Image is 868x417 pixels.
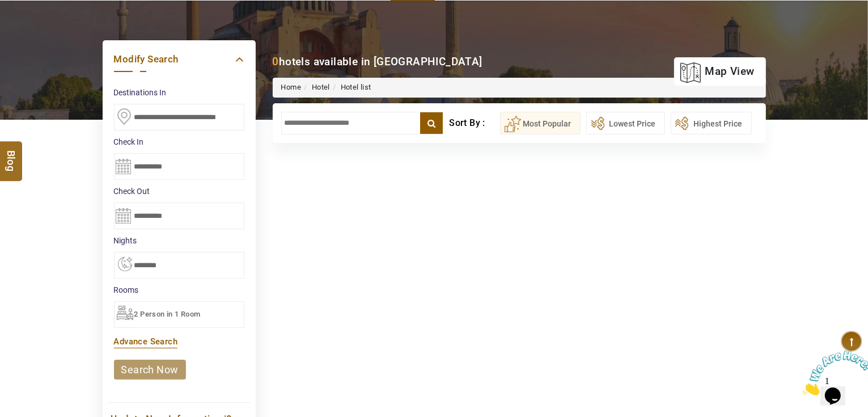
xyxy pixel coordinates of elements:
[586,112,665,134] button: Lowest Price
[500,112,581,134] button: Most Popular
[4,150,19,159] span: Blog
[114,284,244,296] label: Rooms
[5,5,75,49] img: Chat attention grabber
[330,82,371,93] li: Hotel list
[281,83,302,91] a: Home
[273,54,482,69] div: hotels available in [GEOGRAPHIC_DATA]
[680,59,754,84] a: map view
[114,235,244,246] label: nights
[114,336,178,347] a: Advance Search
[5,5,9,14] span: 1
[114,52,244,67] a: Modify Search
[312,83,330,91] a: Hotel
[114,186,244,197] label: Check Out
[798,346,868,400] iframe: chat widget
[449,112,499,134] div: Sort By :
[114,87,244,98] label: Destinations In
[114,360,186,380] a: search now
[134,310,201,318] span: 2 Person in 1 Room
[671,112,752,134] button: Highest Price
[114,136,244,148] label: Check In
[273,55,279,68] b: 0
